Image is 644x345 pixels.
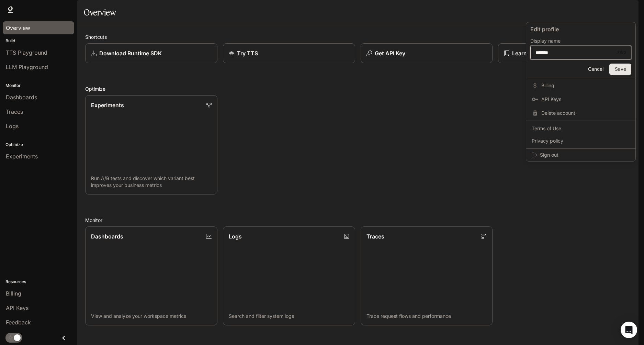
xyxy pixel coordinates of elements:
[585,64,607,75] button: Cancel
[541,110,630,116] span: Delete account
[528,135,634,147] a: Privacy policy
[541,96,630,103] span: API Keys
[609,64,631,75] button: Save
[532,137,630,144] span: Privacy policy
[526,149,635,161] div: Sign out
[617,49,626,56] div: 7 / 50
[528,122,634,135] a: Terms of Use
[541,82,630,89] span: Billing
[532,125,630,132] span: Terms of Use
[540,152,630,158] span: Sign out
[528,93,634,105] a: API Keys
[528,79,634,92] a: Billing
[530,25,631,33] p: Edit profile
[530,38,561,43] p: Display name
[528,107,634,119] div: Delete account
